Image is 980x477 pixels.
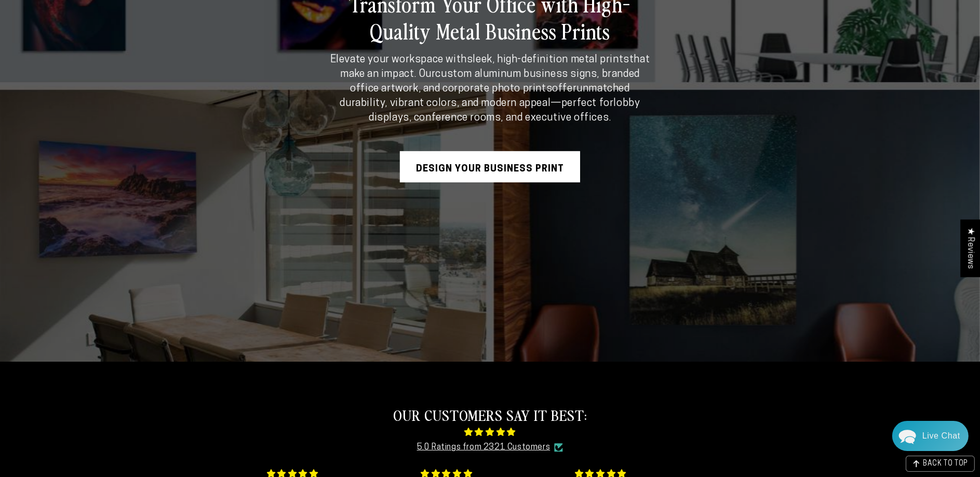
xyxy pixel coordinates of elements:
span: 4.85 stars [259,425,721,441]
div: Chat widget toggle [892,421,969,451]
p: Elevate your workspace with that make an impact. Our offer —perfect for . [327,52,654,125]
span: BACK TO TOP [923,460,968,468]
h2: OUR CUSTOMERS SAY IT BEST: [259,405,721,424]
strong: lobby displays, conference rooms, and executive offices [369,98,640,123]
a: Design Your Business Print [400,151,580,182]
div: Contact Us Directly [922,421,960,451]
a: 5.0 Ratings from 2321 Customers [417,440,551,455]
strong: unmatched durability, vibrant colors, and modern appeal [340,84,629,109]
strong: sleek, high-definition metal prints [467,55,629,65]
div: Click to open Judge.me floating reviews tab [960,219,980,277]
strong: custom aluminum business signs, branded office artwork, and corporate photo prints [350,69,640,94]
